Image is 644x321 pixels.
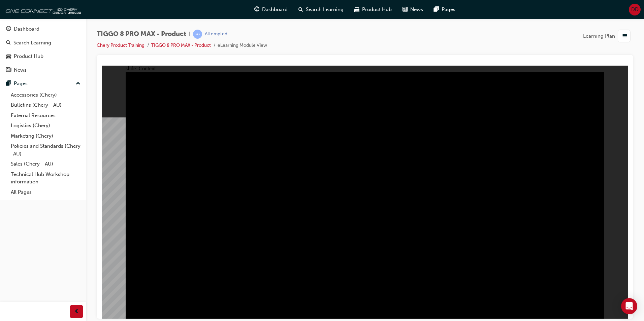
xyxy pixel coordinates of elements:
[298,5,303,14] span: search-icon
[442,6,455,13] span: Pages
[8,100,83,110] a: Bulletins (Chery - AU)
[6,67,11,73] span: news-icon
[362,6,392,13] span: Product Hub
[3,37,83,49] a: Search Learning
[410,6,423,13] span: News
[583,30,633,42] button: Learning Plan
[631,6,639,13] span: DD
[8,120,83,131] a: Logistics (Chery)
[151,42,211,48] a: TIGGO 8 PRO MAX - Product
[254,5,259,14] span: guage-icon
[349,3,397,16] a: car-iconProduct Hub
[14,52,43,60] div: Product Hub
[97,42,144,48] a: Chery Product Training
[249,3,293,16] a: guage-iconDashboard
[189,30,190,38] span: |
[8,131,83,141] a: Marketing (Chery)
[3,22,83,77] button: DashboardSearch LearningProduct HubNews
[8,90,83,100] a: Accessories (Chery)
[3,64,83,76] a: News
[402,5,408,14] span: news-icon
[218,42,267,49] li: eLearning Module View
[6,53,11,60] span: car-icon
[306,6,344,13] span: Search Learning
[76,79,80,88] span: up-icon
[3,50,83,63] a: Product Hub
[13,39,51,47] div: Search Learning
[8,187,83,198] a: All Pages
[434,5,439,14] span: pages-icon
[205,31,227,37] div: Attempted
[354,5,359,14] span: car-icon
[14,80,28,87] div: Pages
[397,3,428,16] a: news-iconNews
[3,77,83,90] button: Pages
[8,159,83,169] a: Sales (Chery - AU)
[621,298,637,314] div: Open Intercom Messenger
[74,308,79,316] span: prev-icon
[293,3,349,16] a: search-iconSearch Learning
[583,32,615,40] span: Learning Plan
[6,81,11,87] span: pages-icon
[8,110,83,121] a: External Resources
[428,3,461,16] a: pages-iconPages
[6,26,11,32] span: guage-icon
[8,169,83,187] a: Technical Hub Workshop information
[262,6,288,13] span: Dashboard
[3,3,81,16] img: oneconnect
[14,25,39,33] div: Dashboard
[14,66,27,74] div: News
[629,4,641,15] button: DD
[3,23,83,35] a: Dashboard
[6,40,11,46] span: search-icon
[97,30,186,38] span: TIGGO 8 PRO MAX - Product
[622,32,627,40] span: list-icon
[8,141,83,159] a: Policies and Standards (Chery -AU)
[193,30,202,39] span: learningRecordVerb_ATTEMPT-icon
